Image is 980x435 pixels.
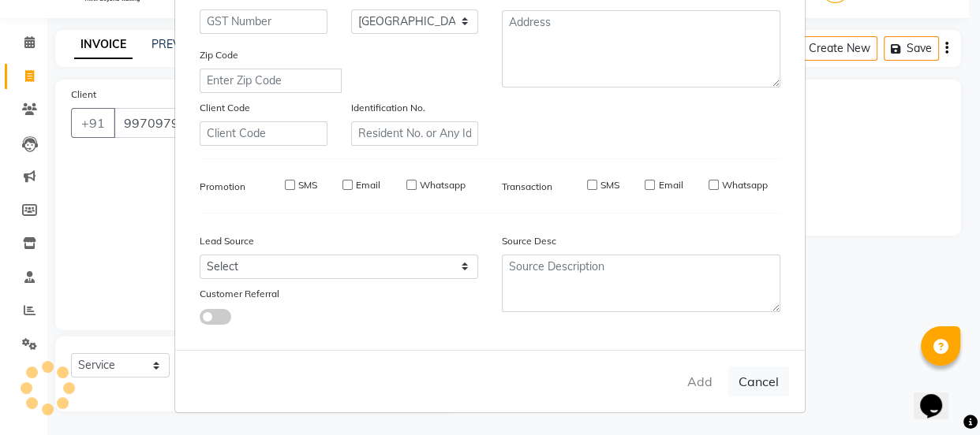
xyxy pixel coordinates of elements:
[200,69,342,93] input: Enter Zip Code
[502,180,552,194] label: Transaction
[200,287,279,301] label: Customer Referral
[728,366,789,396] button: Cancel
[356,178,380,192] label: Email
[722,178,768,192] label: Whatsapp
[200,48,238,62] label: Zip Code
[600,178,619,192] label: SMS
[502,234,556,248] label: Source Desc
[298,178,317,192] label: SMS
[351,121,479,146] input: Resident No. or Any Id
[200,121,327,146] input: Client Code
[200,9,327,34] input: GST Number
[200,101,250,115] label: Client Code
[658,178,683,192] label: Email
[420,178,466,192] label: Whatsapp
[351,101,425,115] label: Identification No.
[200,234,254,248] label: Lead Source
[200,180,245,194] label: Promotion
[914,372,964,419] iframe: chat widget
